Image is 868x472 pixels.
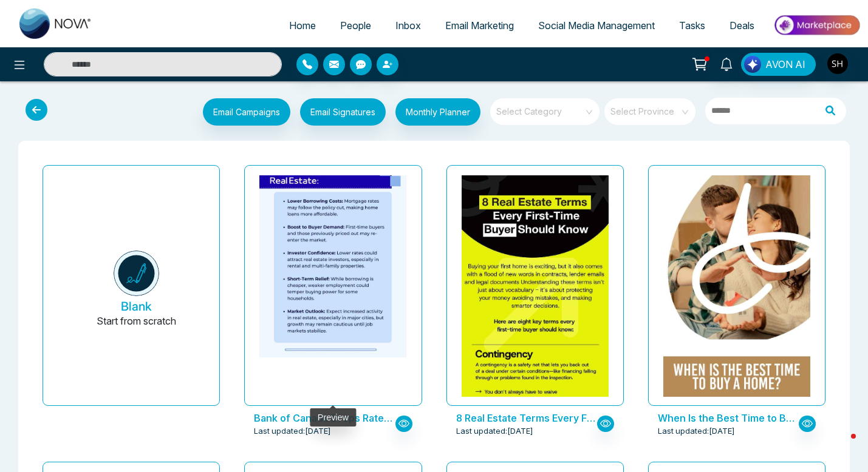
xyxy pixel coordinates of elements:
img: User Avatar [827,53,848,74]
span: Email Marketing [445,19,514,32]
button: Email Campaigns [203,98,290,126]
span: People [340,19,371,32]
h5: Blank [121,299,152,314]
a: Social Media Management [526,14,667,37]
a: Monthly Planner [386,98,480,129]
a: Inbox [383,14,433,37]
button: Monthly Planner [395,98,480,126]
span: Last updated: [DATE] [254,425,331,437]
span: Last updated: [DATE] [456,425,533,437]
span: Deals [730,19,754,32]
img: Lead Flow [744,56,761,73]
a: Email Signatures [290,98,386,129]
span: Last updated: [DATE] [658,425,735,437]
button: Email Signatures [300,98,386,126]
span: Social Media Management [538,19,655,32]
p: When Is the Best Time to Buy a Home? [658,411,799,425]
img: Nova CRM Logo [19,8,92,39]
span: Tasks [679,19,705,32]
button: BlankStart from scratch [63,175,210,405]
span: Home [289,19,316,32]
a: Email Marketing [433,14,526,37]
a: Home [277,14,328,37]
iframe: Intercom live chat [827,431,856,460]
a: Tasks [667,14,717,37]
span: AVON AI [765,57,805,72]
a: Email Campaigns [193,105,290,117]
img: Market-place.gif [773,12,861,39]
a: People [328,14,383,37]
span: Inbox [395,19,421,32]
p: Start from scratch [97,314,176,343]
img: novacrm [114,251,159,296]
p: Bank of Canada Drops Rates to 2.5% - Sep 17, 2025 [254,411,395,425]
button: AVON AI [741,53,816,76]
a: Deals [717,14,767,37]
p: 8 Real Estate Terms Every First-Time Buyer Should Know [456,411,597,425]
